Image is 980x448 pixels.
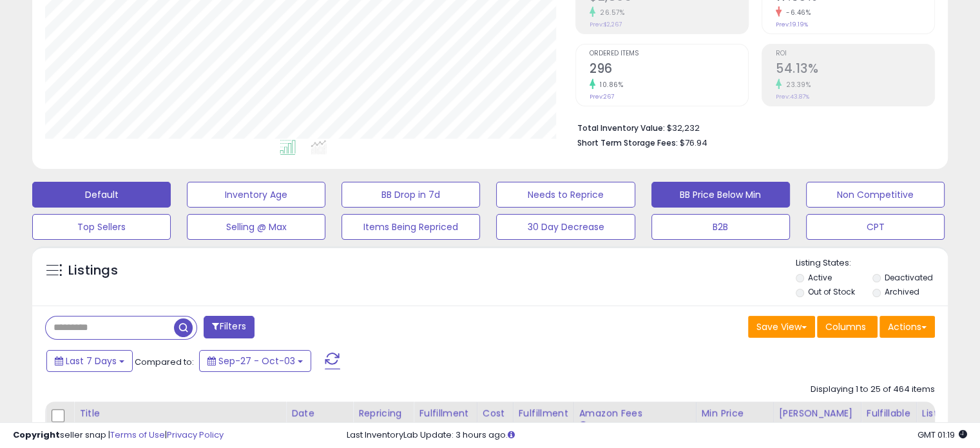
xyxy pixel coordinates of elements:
[135,356,194,368] span: Compared to:
[187,214,325,240] button: Selling @ Max
[595,80,623,90] small: 10.86%
[579,407,691,420] div: Amazon Fees
[702,407,768,420] div: Min Price
[577,137,678,148] b: Short Term Storage Fees:
[808,286,855,297] label: Out of Stock
[782,80,811,90] small: 23.39%
[167,429,224,441] a: Privacy Policy
[879,316,935,338] button: Actions
[577,119,925,135] li: $32,232
[782,8,811,17] small: -6.46%
[341,182,480,208] button: BB Drop in 7d
[680,137,707,149] span: $76.94
[13,429,224,442] div: seller snap | |
[796,257,948,269] p: Listing States:
[590,61,748,79] h2: 296
[811,384,935,396] div: Displaying 1 to 25 of 464 items
[776,21,808,28] small: Prev: 19.19%
[776,93,809,101] small: Prev: 43.87%
[817,316,878,338] button: Columns
[776,50,934,57] span: ROI
[79,407,280,420] div: Title
[32,214,171,240] button: Top Sellers
[651,182,790,208] button: BB Price Below Min
[32,182,171,208] button: Default
[66,355,117,367] span: Last 7 Days
[595,8,624,17] small: 26.57%
[46,350,133,372] button: Last 7 Days
[577,122,665,133] b: Total Inventory Value:
[884,286,919,297] label: Archived
[748,316,815,338] button: Save View
[204,316,254,338] button: Filters
[651,214,790,240] button: B2B
[358,407,408,420] div: Repricing
[483,407,508,420] div: Cost
[187,182,325,208] button: Inventory Age
[519,407,568,434] div: Fulfillment Cost
[590,50,748,57] span: Ordered Items
[13,429,60,441] strong: Copyright
[199,350,311,372] button: Sep-27 - Oct-03
[806,182,945,208] button: Non Competitive
[496,182,635,208] button: Needs to Reprice
[776,61,934,79] h2: 54.13%
[347,429,967,442] div: Last InventoryLab Update: 3 hours ago.
[218,355,295,367] span: Sep-27 - Oct-03
[590,21,622,28] small: Prev: $2,267
[590,93,614,101] small: Prev: 267
[867,407,911,434] div: Fulfillable Quantity
[825,320,866,333] span: Columns
[419,407,471,420] div: Fulfillment
[496,214,635,240] button: 30 Day Decrease
[808,272,832,283] label: Active
[884,272,932,283] label: Deactivated
[806,214,945,240] button: CPT
[291,407,347,434] div: Date Created
[341,214,480,240] button: Items Being Repriced
[779,407,856,420] div: [PERSON_NAME]
[68,262,118,280] h5: Listings
[918,429,967,441] span: 2025-10-11 01:19 GMT
[110,429,165,441] a: Terms of Use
